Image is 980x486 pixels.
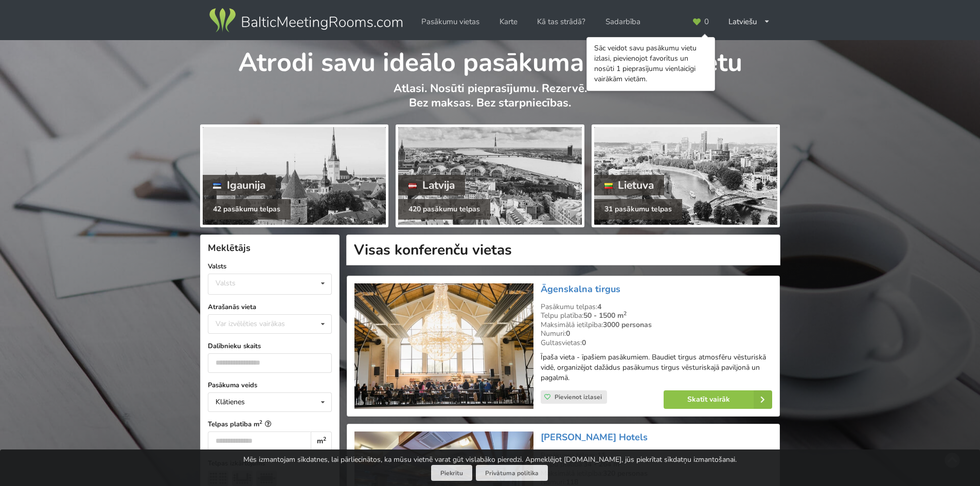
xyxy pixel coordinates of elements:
[200,124,388,227] a: Igaunija 42 pasākumu telpas
[541,283,620,295] a: Āgenskalna tirgus
[566,329,570,338] strong: 0
[216,279,236,287] div: Valsts
[311,431,332,451] div: m
[541,320,772,330] div: Maksimālā ietilpība:
[603,320,652,330] strong: 3000 personas
[208,302,332,312] label: Atrašanās vieta
[594,175,665,195] div: Lietuva
[431,465,472,481] button: Piekrītu
[414,12,487,32] a: Pasākumu vietas
[530,12,593,32] a: Kā tas strādā?
[664,390,772,409] a: Skatīt vairāk
[396,124,584,227] a: Latvija 420 pasākumu telpas
[598,12,648,32] a: Sadarbība
[354,283,533,409] img: Neierastas vietas | Rīga | Āgenskalna tirgus
[213,318,308,330] div: Var izvēlēties vairākas
[203,175,276,195] div: Igaunija
[200,40,780,79] h1: Atrodi savu ideālo pasākuma norises vietu
[594,43,707,84] div: Sāc veidot savu pasākumu vietu izlasi, pievienojot favorītus un nosūti 1 pieprasījumu vienlaicīgi...
[259,419,262,425] sup: 2
[398,199,490,220] div: 420 pasākumu telpas
[541,338,772,348] div: Gultasvietas:
[346,235,780,265] h1: Visas konferenču vietas
[208,341,332,351] label: Dalībnieku skaits
[623,310,627,317] sup: 2
[541,352,772,383] p: Īpaša vieta - īpašiem pasākumiem. Baudiet tirgus atmosfēru vēsturiskā vidē, organizējot dažādus p...
[200,81,780,121] p: Atlasi. Nosūti pieprasījumu. Rezervē. Bez maksas. Bez starpniecības.
[597,302,601,312] strong: 4
[582,338,586,348] strong: 0
[476,465,548,481] a: Privātuma politika
[541,302,772,312] div: Pasākumu telpas:
[207,6,404,35] img: Baltic Meeting Rooms
[541,431,648,443] a: [PERSON_NAME] Hotels
[398,175,465,195] div: Latvija
[208,261,332,272] label: Valsts
[203,199,291,220] div: 42 pasākumu telpas
[208,380,332,390] label: Pasākuma veids
[208,419,332,429] label: Telpas platība m
[555,393,602,401] span: Pievienot izlasei
[583,311,627,320] strong: 50 - 1500 m
[594,199,682,220] div: 31 pasākumu telpas
[541,329,772,338] div: Numuri:
[492,12,525,32] a: Karte
[323,435,326,443] sup: 2
[704,18,709,26] span: 0
[721,12,777,32] div: Latviešu
[541,311,772,320] div: Telpu platība:
[216,399,245,406] div: Klātienes
[592,124,780,227] a: Lietuva 31 pasākumu telpas
[208,242,251,254] span: Meklētājs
